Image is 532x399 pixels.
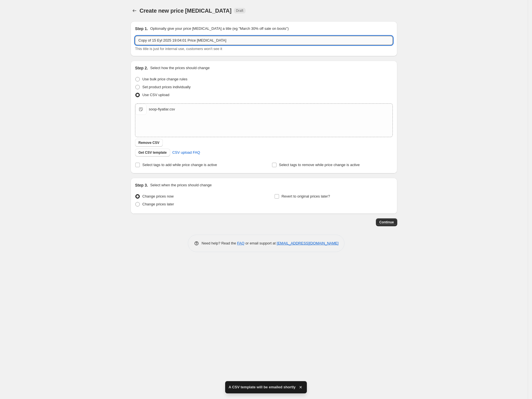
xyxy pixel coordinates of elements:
span: Use bulk price change rules [142,77,187,81]
button: Get CSV template [135,149,170,157]
span: Select tags to remove while price change is active [279,163,360,167]
span: Change prices now [142,194,173,198]
span: Remove CSV [138,140,159,145]
span: Continue [379,220,394,225]
span: Revert to original prices later? [282,194,330,198]
a: FAQ [237,241,245,245]
a: [EMAIL_ADDRESS][DOMAIN_NAME] [277,241,339,245]
span: Select tags to add while price change is active [142,163,217,167]
span: A CSV template will be emailed shortly [229,384,296,390]
p: Select when the prices should change [150,182,212,188]
button: Price change jobs [131,7,138,15]
a: CSV upload FAQ [169,148,204,157]
p: Select how the prices should change [150,65,210,71]
div: soop-fiyatlar.csv [149,106,175,112]
span: CSV upload FAQ [172,150,200,155]
span: Get CSV template [138,150,167,155]
span: or email support at [245,241,277,245]
button: Continue [376,218,397,226]
span: Use CSV upload [142,93,169,97]
span: Need help? Read the [202,241,237,245]
p: Optionally give your price [MEDICAL_DATA] a title (eg "March 30% off sale on boots") [150,26,289,31]
span: Create new price [MEDICAL_DATA] [140,8,232,14]
h2: Step 1. [135,26,148,31]
span: Set product prices individually [142,85,191,89]
h2: Step 2. [135,65,148,71]
span: Change prices later [142,202,174,206]
span: This title is just for internal use, customers won't see it [135,47,222,51]
span: Draft [236,8,243,13]
h2: Step 3. [135,182,148,188]
input: 30% off holiday sale [135,36,393,45]
button: Remove CSV [135,139,163,147]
